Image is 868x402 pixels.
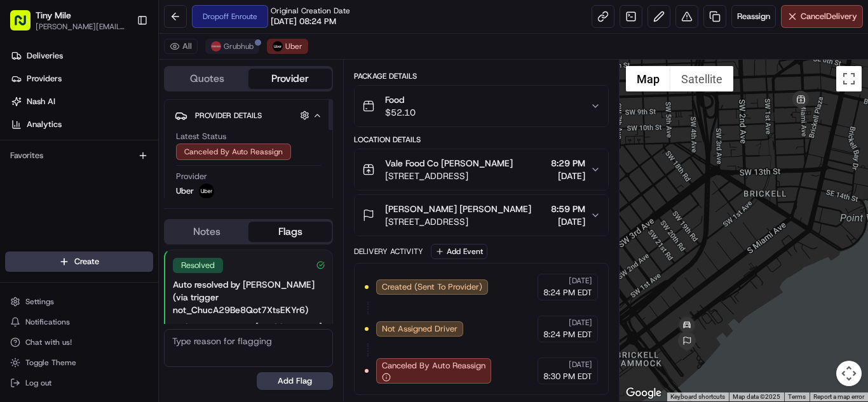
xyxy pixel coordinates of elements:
[781,5,863,28] button: CancelDelivery
[36,22,126,32] button: [PERSON_NAME][EMAIL_ADDRESS][DOMAIN_NAME]
[27,96,55,107] span: Nash AI
[385,157,513,170] span: Vale Food Co [PERSON_NAME]
[36,9,71,22] button: Tiny Mile
[733,393,780,400] span: Map data ©2025
[164,39,198,54] button: All
[184,321,325,356] span: Creation message: [PERSON_NAME] delivery without assignment for 5 minutes
[27,50,63,62] span: Deliveries
[199,184,214,199] img: uber-new-logo.jpeg
[107,185,118,196] div: 💻
[13,51,231,71] p: Welcome 👋
[176,131,226,142] span: Latest Status
[5,5,132,36] button: Tiny Mile[PERSON_NAME][EMAIL_ADDRESS][DOMAIN_NAME]
[551,170,585,182] span: [DATE]
[267,39,308,54] button: Uber
[25,297,54,307] span: Settings
[623,385,665,401] img: Google
[788,393,806,400] a: Terms
[248,222,332,242] button: Flags
[623,385,665,401] a: Open this area in Google Maps (opens a new window)
[13,185,23,196] div: 📗
[5,145,153,166] div: Favorites
[165,69,248,89] button: Quotes
[25,337,72,347] span: Chat with us!
[74,256,99,267] span: Create
[569,276,592,286] span: [DATE]
[737,11,770,22] span: Reassign
[271,16,336,27] span: [DATE] 08:24 PM
[25,184,97,197] span: Knowledge Base
[216,125,231,140] button: Start new chat
[836,66,862,91] button: Toggle fullscreen view
[355,149,608,190] button: Vale Food Co [PERSON_NAME][STREET_ADDRESS]8:29 PM[DATE]
[385,170,513,182] span: [STREET_ADDRESS]
[731,5,776,28] button: Reassign
[385,106,416,119] span: $52.10
[175,105,322,126] button: Provider Details
[205,39,259,54] button: Grubhub
[5,333,153,351] button: Chat with us!
[176,185,194,197] span: Uber
[355,86,608,126] button: Food$52.10
[27,119,62,130] span: Analytics
[13,13,38,38] img: Nash
[543,287,592,298] span: 8:24 PM EDT
[25,317,70,327] span: Notifications
[271,6,350,16] span: Original Creation Date
[670,392,725,401] button: Keyboard shortcuts
[165,222,248,242] button: Notes
[102,179,209,202] a: 💻API Documentation
[224,41,254,51] span: Grubhub
[385,203,531,215] span: [PERSON_NAME] [PERSON_NAME]
[5,251,153,272] button: Create
[836,361,862,386] button: Map camera controls
[382,281,482,293] span: Created (Sent To Provider)
[5,374,153,392] button: Log out
[543,371,592,382] span: 8:30 PM EDT
[5,313,153,331] button: Notifications
[5,114,158,135] a: Analytics
[173,278,325,316] div: Auto resolved by [PERSON_NAME] (via trigger not_ChucA29Be8Qot7XtsEKYr6)
[273,41,283,51] img: uber-new-logo.jpeg
[33,82,210,95] input: Clear
[569,359,592,370] span: [DATE]
[543,329,592,340] span: 8:24 PM EDT
[354,71,609,81] div: Package Details
[382,360,485,372] span: Canceled By Auto Reassign
[126,215,154,225] span: Pylon
[5,46,158,66] a: Deliveries
[5,293,153,311] button: Settings
[5,354,153,372] button: Toggle Theme
[120,184,204,197] span: API Documentation
[385,215,531,228] span: [STREET_ADDRESS]
[354,246,423,257] div: Delivery Activity
[674,313,700,338] div: 1
[813,393,864,400] a: Report a map error
[551,215,585,228] span: [DATE]
[355,195,608,236] button: [PERSON_NAME] [PERSON_NAME][STREET_ADDRESS]8:59 PM[DATE]
[211,41,221,51] img: 5e692f75ce7d37001a5d71f1
[431,244,487,259] button: Add Event
[285,41,302,51] span: Uber
[677,332,697,352] div: 2
[43,121,208,134] div: Start new chat
[176,171,207,182] span: Provider
[551,203,585,215] span: 8:59 PM
[25,378,51,388] span: Log out
[13,121,36,144] img: 1736555255976-a54dd68f-1ca7-489b-9aae-adbdc363a1c4
[354,135,609,145] div: Location Details
[569,318,592,328] span: [DATE]
[195,111,262,121] span: Provider Details
[626,66,670,91] button: Show street map
[8,179,102,202] a: 📗Knowledge Base
[43,134,161,144] div: We're available if you need us!
[5,91,158,112] a: Nash AI
[551,157,585,170] span: 8:29 PM
[248,69,332,89] button: Provider
[173,258,223,273] div: Resolved
[90,215,154,225] a: Powered byPylon
[385,93,416,106] span: Food
[801,11,857,22] span: Cancel Delivery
